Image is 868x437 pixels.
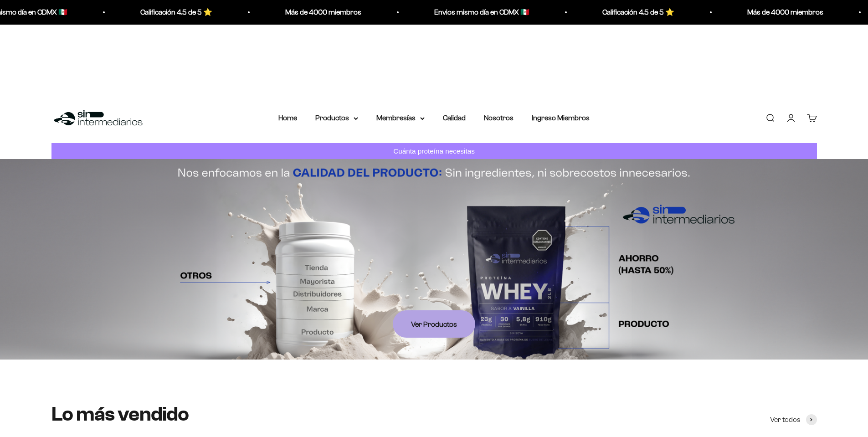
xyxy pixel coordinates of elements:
[407,8,503,16] a: Envios mismo día en CDMX 🇲🇽
[770,414,817,426] a: Ver todos
[391,145,477,157] p: Cuánta proteína necesitas
[376,112,425,124] summary: Membresías
[278,114,297,122] a: Home
[443,114,466,122] a: Calidad
[258,8,334,16] a: Más de 4000 miembros
[393,310,475,338] a: Ver Productos
[484,114,514,122] a: Nosotros
[113,8,185,16] a: Calificación 4.5 de 5 ⭐️
[770,414,801,426] span: Ver todos
[315,112,358,124] summary: Productos
[51,403,189,425] split-lines: Lo más vendido
[532,114,590,122] a: Ingreso Miembros
[575,8,647,16] a: Calificación 4.5 de 5 ⭐️
[51,143,817,159] a: Cuánta proteína necesitas
[720,8,796,16] a: Más de 4000 miembros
